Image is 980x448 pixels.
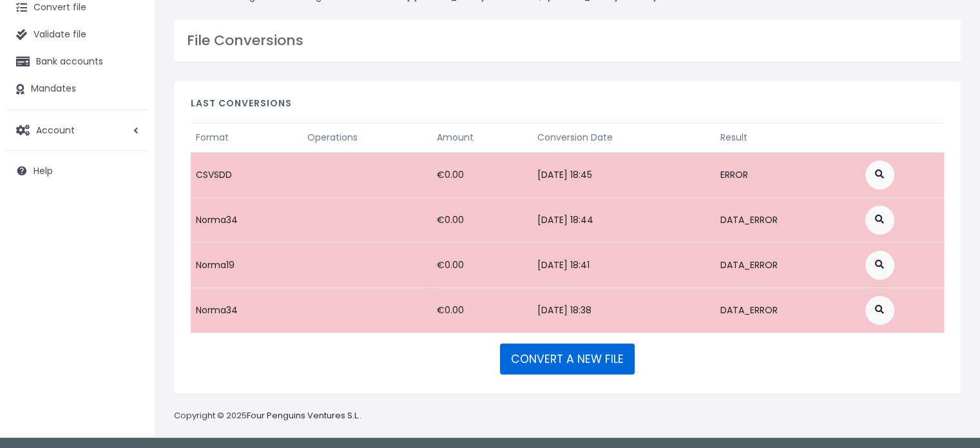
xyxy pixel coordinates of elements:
td: [DATE] 18:41 [532,242,715,287]
th: Result [715,122,860,152]
td: €0.00 [432,197,532,242]
td: [DATE] 18:38 [532,287,715,333]
span: Help [34,164,53,177]
td: DATA_ERROR [715,287,860,333]
th: Amount [432,122,532,152]
th: Format [191,122,302,152]
span: Account [36,123,75,136]
td: Norma19 [191,242,302,287]
th: Conversion Date [532,122,715,152]
td: €0.00 [432,152,532,197]
td: €0.00 [432,242,532,287]
a: CONVERT A NEW FILE [500,344,635,375]
th: Operations [302,122,432,152]
h4: Last Conversions [191,98,944,115]
td: CSVSDD [191,152,302,197]
td: DATA_ERROR [715,242,860,287]
a: Validate file [6,21,148,48]
td: Norma34 [191,197,302,242]
p: Copyright © 2025 . [174,409,361,423]
a: Four Penguins Ventures S.L. [247,409,360,422]
td: ERROR [715,152,860,197]
td: Norma34 [191,287,302,333]
td: [DATE] 18:44 [532,197,715,242]
td: DATA_ERROR [715,197,860,242]
td: [DATE] 18:45 [532,152,715,197]
a: Account [6,117,148,144]
a: Mandates [6,75,148,102]
td: €0.00 [432,287,532,333]
h3: File Conversions [187,32,948,49]
a: Help [6,157,148,184]
a: Bank accounts [6,48,148,75]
